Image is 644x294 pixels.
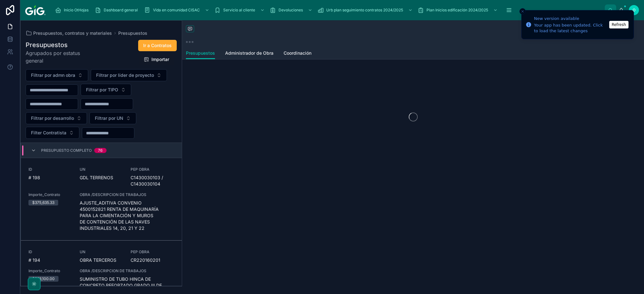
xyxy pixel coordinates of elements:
[32,200,54,205] div: $375,635.33
[81,84,131,96] button: Select Button
[80,249,123,254] span: UN
[131,257,174,263] span: CR220160201
[143,42,172,49] span: Ir a Contratos
[86,87,118,93] span: Filtrar por TIPO
[212,4,268,16] a: Servicio al cliente
[28,175,72,181] span: # 198
[26,69,88,81] button: Select Button
[95,115,123,121] span: Filtrar por UN
[26,112,87,124] button: Select Button
[268,4,316,16] a: Devoluciones
[131,167,174,172] span: PEP OBRA
[93,4,142,16] a: Dashboard general
[80,268,174,273] span: OBRA /DESCRIPCION DE TRABAJOS
[26,49,96,64] span: Agrupados por estatus general
[534,15,607,22] div: New version available
[519,8,526,15] button: Close toast
[151,56,169,63] span: Importar
[32,276,55,282] div: $863,100.00
[31,72,75,78] span: Filtrar por admn obra
[131,249,174,254] span: PEP OBRA
[53,4,93,16] a: Inicio OtHojas
[33,30,112,36] span: Presupuestos, contratos y materiales
[138,40,177,51] button: Ir a Contratos
[28,257,72,263] span: # 194
[284,47,311,60] a: Coordinación
[28,167,72,172] span: ID
[64,8,89,13] span: Inicio OtHojas
[416,4,501,16] a: Plan Inicios edificación 2024/2025
[96,72,154,78] span: Filtrar por líder de proyecto
[142,4,212,16] a: Vida en comunidad CISAC
[51,3,605,17] div: scrollable content
[534,22,607,34] div: Your app has been updated. Click to load the latest changes
[89,112,136,124] button: Select Button
[316,4,416,16] a: Urb plan seguimiento contratos 2024/2025
[80,257,116,263] span: OBRA TERCEROS
[609,21,629,28] button: Refresh
[98,148,103,153] div: 76
[25,5,46,15] img: App logo
[26,30,112,36] a: Presupuestos, contratos y materiales
[118,30,147,36] a: Presupuestos
[139,54,174,65] button: Importar
[225,50,273,56] span: Administrador de Obra
[279,8,303,13] span: Devoluciones
[225,47,273,60] a: Administrador de Obra
[284,50,311,56] span: Coordinación
[633,8,635,13] span: O
[26,40,96,49] h1: Presupuestos
[223,8,255,13] span: Servicio al cliente
[186,47,215,59] a: Presupuestos
[186,50,215,56] span: Presupuestos
[131,175,174,187] span: C1430030103 / C1430030104
[153,8,200,13] span: Vida en comunidad CISAC
[28,268,72,273] span: Importe_Contrato
[80,167,123,172] span: UN
[426,8,488,13] span: Plan Inicios edificación 2024/2025
[326,8,403,13] span: Urb plan seguimiento contratos 2024/2025
[80,200,174,231] span: AJUSTE_ADITIVA CONVENIO 4500152821 RENTA DE MAQUINARÍA PARA LA CIMENTACIÓN Y MUROS DE CONTENCIÓN ...
[41,148,92,153] span: Presupuesto Completo
[91,69,167,81] button: Select Button
[80,192,174,197] span: OBRA /DESCRIPCION DE TRABAJOS
[28,249,72,254] span: ID
[104,8,138,13] span: Dashboard general
[31,130,66,136] span: Filter Contratista
[28,192,72,197] span: Importe_Contrato
[21,158,182,241] a: ID# 198UNGDL TERRENOSPEP OBRAC1430030103 / C1430030104Importe_Contrato$375,635.33OBRA /DESCRIPCIO...
[80,175,113,181] span: GDL TERRENOS
[31,115,74,121] span: Filtrar por desarrollo
[26,127,79,139] button: Select Button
